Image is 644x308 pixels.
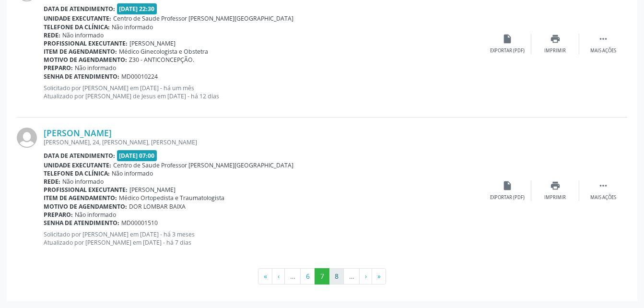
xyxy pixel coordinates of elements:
div: Mais ações [590,194,616,201]
b: Item de agendamento: [44,194,117,202]
span: Z30 - ANTICONCEPÇÃO. [129,56,194,64]
b: Telefone da clínica: [44,23,110,31]
span: Não informado [62,31,104,39]
span: Médico Ginecologista e Obstetra [119,47,208,56]
b: Unidade executante: [44,161,111,169]
span: [DATE] 07:00 [117,150,157,161]
i: print [550,34,561,44]
span: Médico Ortopedista e Traumatologista [119,194,224,202]
i: print [550,180,561,191]
b: Senha de atendimento: [44,72,119,81]
i:  [598,180,609,191]
div: Imprimir [544,194,566,201]
p: Solicitado por [PERSON_NAME] em [DATE] - há um mês Atualizado por [PERSON_NAME] de Jesus em [DATE... [44,84,483,100]
b: Rede: [44,178,60,186]
span: Centro de Saude Professor [PERSON_NAME][GEOGRAPHIC_DATA] [113,161,293,169]
span: Não informado [62,178,104,186]
i: insert_drive_file [502,180,513,191]
span: Não informado [75,64,116,72]
span: [PERSON_NAME] [129,186,176,194]
b: Item de agendamento: [44,47,117,56]
b: Preparo: [44,64,73,72]
button: Go to page 7 [315,268,329,284]
button: Go to last page [372,268,386,284]
b: Rede: [44,31,60,39]
button: Go to page 6 [300,268,315,284]
b: Data de atendimento: [44,5,115,13]
span: Centro de Saude Professor [PERSON_NAME][GEOGRAPHIC_DATA] [113,14,293,23]
span: DOR LOMBAR BAIXA [129,202,186,211]
span: Não informado [75,211,116,219]
img: img [17,128,37,148]
div: Mais ações [590,47,616,54]
b: Telefone da clínica: [44,169,110,178]
b: Data de atendimento: [44,152,115,160]
b: Profissional executante: [44,39,128,47]
span: MD00001510 [121,219,158,227]
button: Go to next page [359,268,372,284]
b: Unidade executante: [44,14,111,23]
button: Go to page 8 [329,268,344,284]
button: Go to first page [258,268,272,284]
b: Senha de atendimento: [44,219,119,227]
i:  [598,34,609,44]
span: [PERSON_NAME] [129,39,176,47]
ul: Pagination [17,268,627,284]
i: insert_drive_file [502,34,513,44]
div: Exportar (PDF) [490,47,525,54]
div: Imprimir [544,47,566,54]
div: [PERSON_NAME], 24, [PERSON_NAME], [PERSON_NAME] [44,138,483,146]
span: [DATE] 22:30 [117,3,157,14]
b: Motivo de agendamento: [44,56,127,64]
button: Go to previous page [272,268,285,284]
p: Solicitado por [PERSON_NAME] em [DATE] - há 3 meses Atualizado por [PERSON_NAME] em [DATE] - há 7... [44,230,483,247]
span: MD00010224 [121,72,158,81]
b: Profissional executante: [44,186,128,194]
a: [PERSON_NAME] [44,128,112,138]
b: Motivo de agendamento: [44,202,127,211]
span: Não informado [112,169,153,178]
span: Não informado [112,23,153,31]
b: Preparo: [44,211,73,219]
div: Exportar (PDF) [490,194,525,201]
